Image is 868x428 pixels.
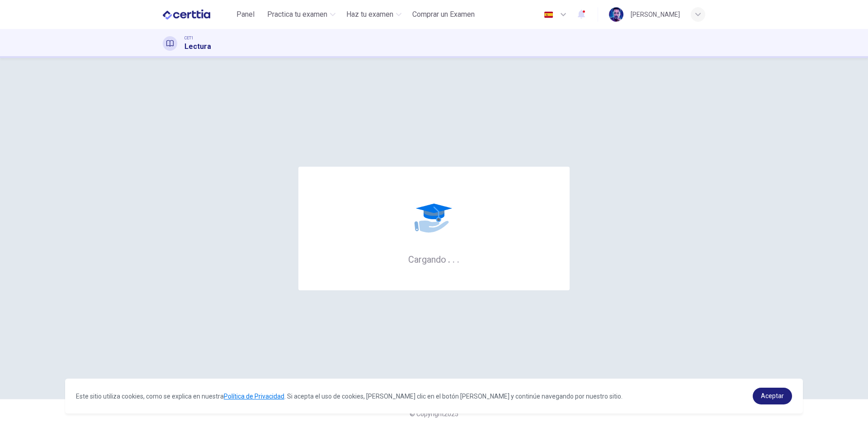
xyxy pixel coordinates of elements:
[65,379,803,414] div: cookieconsent
[76,393,623,400] span: Este sitio utiliza cookies, como se explica en nuestra . Si acepta el uso de cookies, [PERSON_NAM...
[163,5,210,24] img: CERTTIA logo
[452,251,455,266] h6: .
[184,41,211,52] h1: Lectura
[412,9,475,20] span: Comprar un Examen
[267,9,327,20] span: Practica tu examen
[410,410,458,418] span: © Copyright 2025
[346,9,393,20] span: Haz tu examen
[631,9,680,20] div: [PERSON_NAME]
[448,251,451,266] h6: .
[761,392,784,399] span: Aceptar
[231,6,260,23] button: Panel
[543,11,554,18] img: es
[264,6,339,23] button: Practica tu examen
[408,253,460,265] h6: Cargando
[236,9,255,20] span: Panel
[609,7,623,22] img: Profile picture
[224,393,284,400] a: Política de Privacidad
[343,6,405,23] button: Haz tu examen
[753,388,792,404] a: dismiss cookie message
[184,35,193,41] span: CET1
[409,6,478,23] button: Comprar un Examen
[163,5,231,24] a: CERTTIA logo
[457,251,460,266] h6: .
